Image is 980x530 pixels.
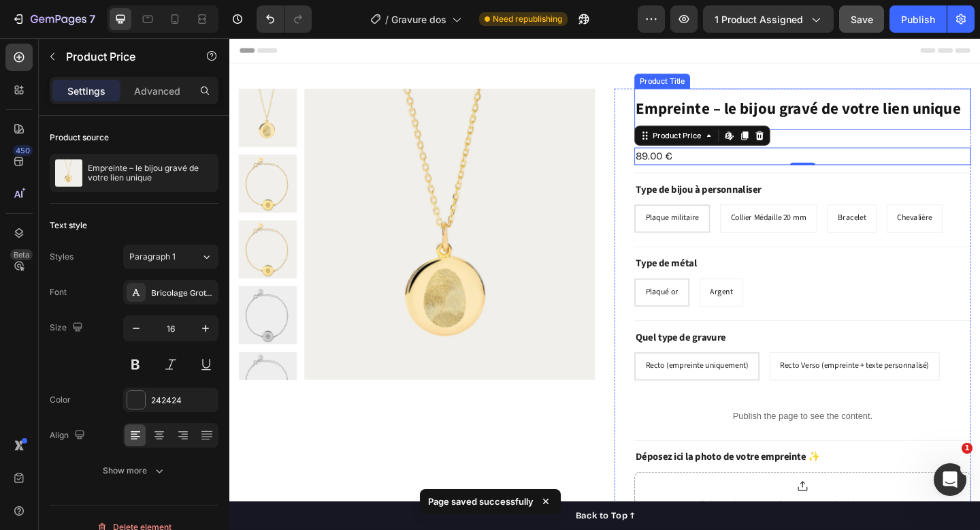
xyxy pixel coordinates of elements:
div: 450 [13,145,33,156]
p: Settings [67,84,105,98]
div: Product Title [443,41,498,53]
img: product feature img [55,159,82,187]
div: Publish [901,12,935,27]
span: Recto (empreinte uniquement) [453,350,564,362]
p: Empreinte – le bijou gravé de votre lien unique [88,163,213,183]
strong: Type de métal [442,238,508,253]
span: 1 [962,443,973,454]
div: Show more [103,464,166,478]
span: Chevalière [726,189,764,202]
p: Page saved successfully [428,495,534,508]
div: Click or drop your image to upload (Max 20MB) [504,500,743,516]
iframe: Design area [229,38,980,530]
button: Save [839,5,884,33]
p: Advanced [134,84,180,98]
button: Show more [50,458,218,483]
div: 242424 [151,394,215,407]
button: Publish [889,5,947,33]
div: Styles [50,251,73,263]
div: Color [50,394,71,406]
div: Bricolage Grotesque [151,287,215,299]
span: Recto Verso (empreinte + texte personnalisé) [599,350,761,362]
span: Gravure dos [391,12,446,27]
strong: Type de bijou à personnaliser [442,157,578,172]
div: 89.00 € [440,100,806,119]
button: 1 product assigned [703,5,834,33]
div: Back to Top ↑ [376,512,441,527]
div: Product source [50,131,109,144]
span: Paragraph 1 [129,251,176,263]
span: Plaqué or [453,270,488,282]
iframe: Intercom live chat [934,463,966,496]
div: Rich Text Editor. Editing area: main [440,446,806,465]
button: Paragraph 1 [123,245,218,269]
div: Text style [50,219,87,232]
p: 7 [89,11,95,27]
span: Need republishing [493,13,562,25]
div: Beta [10,249,33,260]
span: Bracelet [661,189,692,202]
strong: Déposez ici la photo de votre empreinte ✨ [442,448,642,463]
span: Plaque militaire [453,189,510,202]
p: Product Price [66,48,182,65]
div: Font [50,286,67,298]
div: 89.00 € [440,119,806,138]
span: 1 product assigned [715,12,803,27]
span: / [385,12,389,27]
p: Quel type de gravure [442,317,805,334]
span: Save [851,14,873,25]
span: Argent [523,270,547,282]
div: Product Price [457,100,516,112]
button: 7 [5,5,101,33]
div: Align [50,426,88,445]
p: Publish the page to see the content. [440,404,806,418]
div: Size [50,319,86,337]
h1: Empreinte – le bijou gravé de votre lien unique [440,63,806,92]
span: Collier Médaille 20 mm [545,189,627,202]
div: Undo/Redo [257,5,312,33]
